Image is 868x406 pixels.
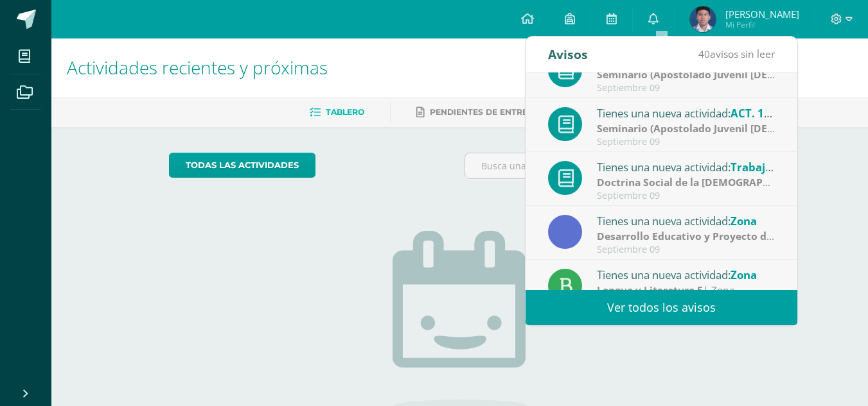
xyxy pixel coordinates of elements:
[725,19,799,30] span: Mi Perfil
[731,267,757,282] span: Zona
[169,153,315,178] a: todas las Actividades
[416,102,540,123] a: Pendientes de entrega
[526,290,797,325] a: Ver todos los avisos
[548,37,588,72] div: Avisos
[597,190,775,201] div: Septiembre 09
[67,55,328,80] span: Actividades recientes y próximas
[698,47,775,61] span: avisos sin leer
[597,283,775,298] div: | Zona
[597,283,703,297] strong: Lengua y Literatura 5
[690,6,716,32] img: c7adf94728d711ccc9dcd835d232940d.png
[597,175,815,189] strong: Doctrina Social de la [DEMOGRAPHIC_DATA]
[597,67,775,82] div: | Zona
[698,47,710,61] span: 40
[597,121,775,136] div: | Zona
[725,8,799,21] span: [PERSON_NAME]
[731,214,757,228] span: Zona
[597,244,775,255] div: Septiembre 09
[597,266,775,283] div: Tienes una nueva actividad:
[597,105,775,121] div: Tienes una nueva actividad:
[597,229,797,243] strong: Desarrollo Educativo y Proyecto de Vida
[430,107,540,117] span: Pendientes de entrega
[597,137,775,148] div: Septiembre 09
[597,229,775,244] div: | Zona
[731,160,799,174] span: Trabajo final
[597,212,775,229] div: Tienes una nueva actividad:
[326,107,364,117] span: Tablero
[597,175,775,190] div: | Zona
[310,102,364,123] a: Tablero
[597,158,775,175] div: Tienes una nueva actividad:
[465,153,750,178] input: Busca una actividad próxima aquí...
[597,83,775,94] div: Septiembre 09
